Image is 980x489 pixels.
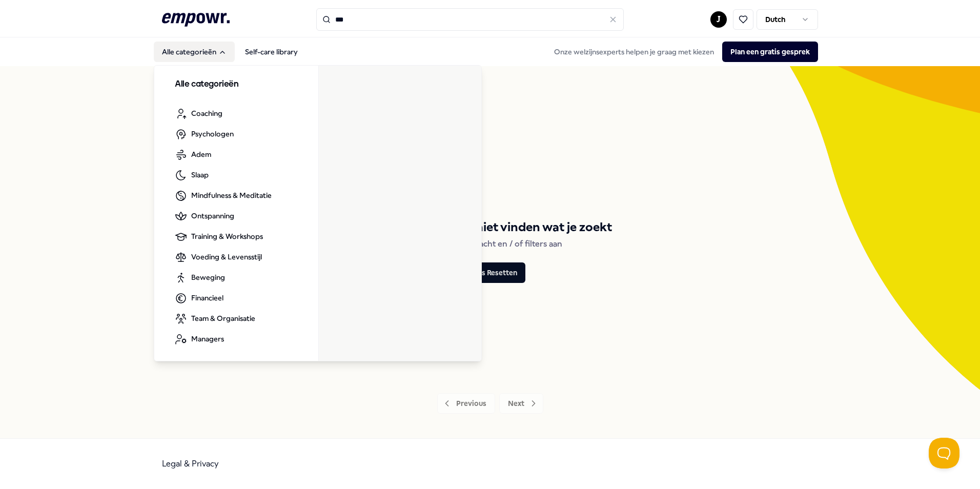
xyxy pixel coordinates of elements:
span: Voeding & Levensstijl [191,251,262,262]
a: Beweging [167,268,233,288]
span: Managers [191,333,224,344]
a: Slaap [167,165,217,186]
span: Beweging [191,272,225,283]
a: Legal & Privacy [162,459,219,468]
a: Training & Workshops [167,227,271,247]
div: We kunnen helaas niet vinden wat je zoekt [369,217,612,237]
span: Coaching [191,108,222,119]
a: Ontspanning [167,206,242,227]
span: Slaap [191,169,209,180]
a: Self-care library [237,42,306,62]
nav: Main [154,42,306,62]
h3: Alle categorieën [175,78,298,91]
span: Financieel [191,292,223,303]
span: Training & Workshops [191,231,263,242]
iframe: Help Scout Beacon - Open [929,438,959,468]
a: Team & Organisatie [167,309,263,329]
button: Filters Resetten [455,262,525,283]
span: Ontspanning [191,210,234,221]
span: Team & Organisatie [191,313,255,324]
input: Search for products, categories or subcategories [316,8,624,31]
div: Alle categorieën [154,66,482,362]
a: Coaching [167,104,231,124]
a: Mindfulness & Meditatie [167,186,280,206]
div: Onze welzijnsexperts helpen je graag met kiezen [546,42,818,62]
span: Mindfulness & Meditatie [191,190,272,201]
a: Managers [167,329,232,350]
span: Psychologen [191,128,234,139]
a: Psychologen [167,124,242,145]
button: J [710,11,727,28]
a: Financieel [167,288,232,309]
button: Plan een gratis gesprek [722,42,818,62]
button: Alle categorieën [154,42,235,62]
span: Adem [191,149,211,160]
a: Voeding & Levensstijl [167,247,270,268]
div: Pas je zoekopdracht en / of filters aan [418,237,562,251]
a: Adem [167,145,219,165]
